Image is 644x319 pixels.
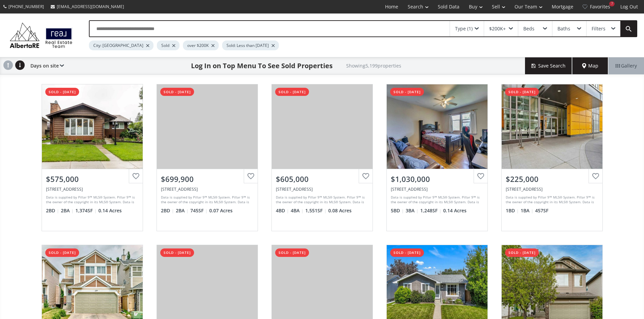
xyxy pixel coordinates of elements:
[57,4,124,9] span: [EMAIL_ADDRESS][DOMAIN_NAME]
[380,77,495,238] a: sold - [DATE]$1,030,000[STREET_ADDRESS]Data is supplied by Pillar 9™ MLS® System. Pillar 9™ is th...
[161,174,254,184] div: $699,900
[608,57,644,74] div: Gallery
[209,207,233,214] span: 0.07 Acres
[222,41,279,50] div: Sold: Less than [DATE]
[98,207,122,214] span: 0.14 Acres
[455,26,473,31] div: Type (1)
[506,174,598,184] div: $225,000
[572,57,608,74] div: Map
[8,4,44,9] span: [PHONE_NUMBER]
[276,186,368,192] div: 801 Martindale Boulevard NE, Calgary, AB T3J 4J7
[391,195,482,205] div: Data is supplied by Pillar 9™ MLS® System. Pillar 9™ is the owner of the copyright in its MLS® Sy...
[609,1,615,6] div: 7
[506,207,519,214] span: 1 BD
[7,21,75,50] img: Logo
[183,41,219,50] div: over $200K
[523,26,534,31] div: Beds
[557,26,570,31] div: Baths
[495,77,610,238] a: sold - [DATE]$225,000[STREET_ADDRESS]Data is supplied by Pillar 9™ MLS® System. Pillar 9™ is the ...
[157,41,180,50] div: Sold
[521,207,533,214] span: 1 BA
[47,0,127,13] a: [EMAIL_ADDRESS][DOMAIN_NAME]
[46,186,139,192] div: 7120 20 Street SE, Calgary, AB T2C 0P6
[616,62,637,69] span: Gallery
[46,195,137,205] div: Data is supplied by Pillar 9™ MLS® System. Pillar 9™ is the owner of the copyright in its MLS® Sy...
[161,186,254,192] div: 829 4 Avenue NW, Calgary, AB T2N 0M9
[443,207,467,214] span: 0.14 Acres
[406,207,419,214] span: 3 BA
[391,174,483,184] div: $1,030,000
[276,195,367,205] div: Data is supplied by Pillar 9™ MLS® System. Pillar 9™ is the owner of the copyright in its MLS® Sy...
[525,57,572,74] button: Save Search
[46,174,139,184] div: $575,000
[276,207,289,214] span: 4 BD
[506,186,598,192] div: 3820 Brentwood Road NW #312, Calgary, AB t2l 2l5
[420,207,442,214] span: 1,248 SF
[346,63,401,68] h2: Showing 5,199 properties
[535,207,548,214] span: 457 SF
[176,207,189,214] span: 2 BA
[161,195,252,205] div: Data is supplied by Pillar 9™ MLS® System. Pillar 9™ is the owner of the copyright in its MLS® Sy...
[305,207,327,214] span: 1,551 SF
[265,77,380,238] a: sold - [DATE]$605,000[STREET_ADDRESS]Data is supplied by Pillar 9™ MLS® System. Pillar 9™ is the ...
[582,62,598,69] span: Map
[89,41,153,50] div: City: [GEOGRAPHIC_DATA]
[276,174,368,184] div: $605,000
[328,207,352,214] span: 0.08 Acres
[35,77,150,238] a: sold - [DATE]$575,000[STREET_ADDRESS]Data is supplied by Pillar 9™ MLS® System. Pillar 9™ is the ...
[391,186,483,192] div: 2232 30 Avenue SW, Calgary, AB T2T 1R7
[291,207,304,214] span: 4 BA
[46,207,59,214] span: 2 BD
[190,207,208,214] span: 745 SF
[191,61,333,71] h1: Log In on Top Menu To See Sold Properties
[61,207,74,214] span: 2 BA
[391,207,404,214] span: 5 BD
[161,207,174,214] span: 2 BD
[506,195,597,205] div: Data is supplied by Pillar 9™ MLS® System. Pillar 9™ is the owner of the copyright in its MLS® Sy...
[27,57,64,74] div: Days on site
[489,26,506,31] div: $200K+
[592,26,605,31] div: Filters
[75,207,97,214] span: 1,374 SF
[150,77,265,238] a: sold - [DATE]$699,900[STREET_ADDRESS]Data is supplied by Pillar 9™ MLS® System. Pillar 9™ is the ...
